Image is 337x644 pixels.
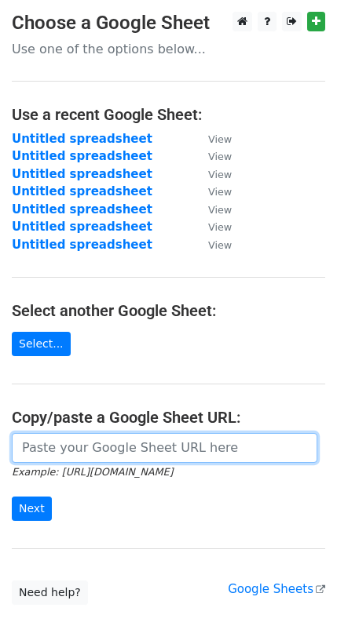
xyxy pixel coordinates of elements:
[208,151,232,162] small: View
[192,132,232,146] a: View
[192,149,232,163] a: View
[12,220,152,234] a: Untitled spreadsheet
[12,167,152,181] a: Untitled spreadsheet
[12,149,152,163] a: Untitled spreadsheet
[12,301,325,320] h4: Select another Google Sheet:
[192,220,232,234] a: View
[12,132,152,146] a: Untitled spreadsheet
[192,184,232,198] a: View
[12,105,325,124] h4: Use a recent Google Sheet:
[12,202,152,216] a: Untitled spreadsheet
[208,221,232,233] small: View
[12,408,325,427] h4: Copy/paste a Google Sheet URL:
[192,238,232,252] a: View
[12,12,325,35] h3: Choose a Google Sheet
[192,167,232,181] a: View
[208,239,232,251] small: View
[12,238,152,252] a: Untitled spreadsheet
[12,466,173,478] small: Example: [URL][DOMAIN_NAME]
[12,433,317,463] input: Paste your Google Sheet URL here
[192,202,232,216] a: View
[228,582,325,596] a: Google Sheets
[208,169,232,180] small: View
[12,580,88,605] a: Need help?
[208,133,232,145] small: View
[12,497,52,521] input: Next
[12,184,152,198] a: Untitled spreadsheet
[208,204,232,216] small: View
[258,569,337,644] iframe: Chat Widget
[208,186,232,198] small: View
[12,332,71,356] a: Select...
[12,41,325,57] p: Use one of the options below...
